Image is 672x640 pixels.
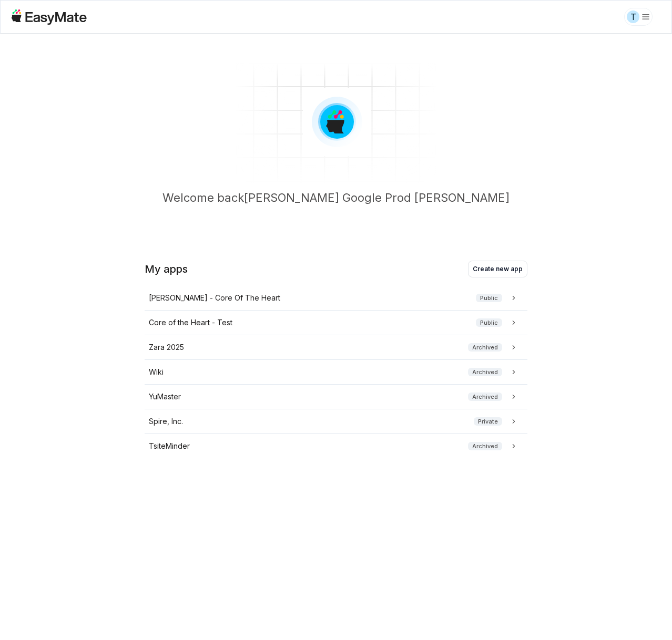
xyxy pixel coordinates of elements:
[145,385,527,409] a: YuMasterArchived
[145,311,527,335] a: Core of the Heart - TestPublic
[627,11,639,23] div: T
[476,294,502,303] span: Public
[149,416,183,427] p: Spire, Inc.
[474,417,502,426] span: Private
[145,360,527,385] a: WikiArchived
[149,317,232,328] p: Core of the Heart - Test
[468,442,502,451] span: Archived
[468,261,527,277] button: Create new app
[149,292,280,304] p: [PERSON_NAME] - Core Of The Heart
[476,318,502,327] span: Public
[149,440,190,452] p: TsiteMinder
[468,393,502,401] span: Archived
[145,262,188,276] h2: My apps
[145,434,527,459] a: TsiteMinderArchived
[162,189,510,223] p: Welcome back [PERSON_NAME] Google Prod [PERSON_NAME]
[149,366,164,378] p: Wiki
[145,409,527,434] a: Spire, Inc.Private
[149,391,181,402] p: YuMaster
[145,286,527,311] a: [PERSON_NAME] - Core Of The HeartPublic
[149,342,184,353] p: Zara 2025
[468,343,502,352] span: Archived
[145,335,527,360] a: Zara 2025Archived
[468,368,502,377] span: Archived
